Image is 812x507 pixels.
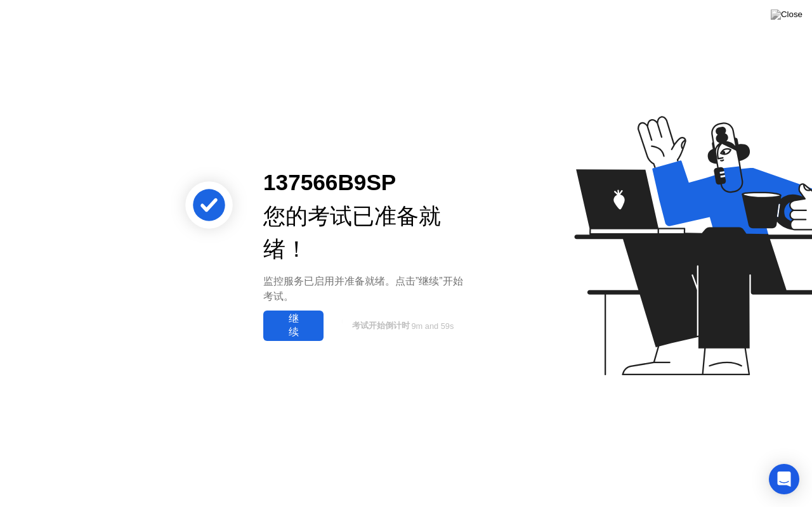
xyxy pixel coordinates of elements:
button: 考试开始倒计时9m and 59s [330,314,472,338]
img: Close [771,10,802,20]
span: 9m and 59s [411,321,454,331]
div: 继续 [267,312,320,339]
div: 137566B9SP [263,166,472,200]
button: 继续 [263,311,324,341]
div: Open Intercom Messenger [769,464,799,494]
div: 您的考试已准备就绪！ [263,200,472,267]
div: 监控服务已启用并准备就绪。点击”继续”开始考试。 [263,274,472,304]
